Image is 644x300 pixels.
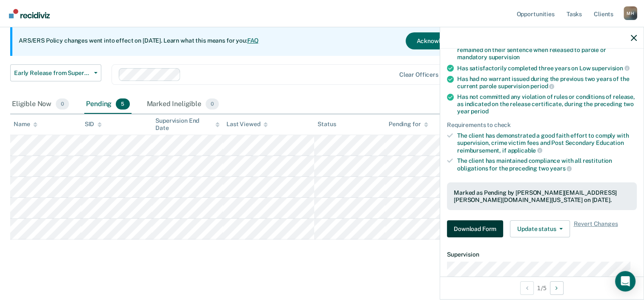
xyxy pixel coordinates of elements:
[206,98,219,110] span: 0
[318,121,336,128] div: Status
[247,37,259,44] a: FAQ
[447,220,503,237] button: Download Form
[406,32,487,49] button: Acknowledge & Close
[615,271,635,291] div: Open Intercom Messenger
[454,189,630,204] div: Marked as Pending by [PERSON_NAME][EMAIL_ADDRESS][PERSON_NAME][DOMAIN_NAME][US_STATE] on [DATE].
[447,220,507,237] a: Navigate to form link
[592,65,629,72] span: supervision
[550,165,572,172] span: years
[457,40,637,61] div: Has been under supervision for at least one half of the time that remained on their sentence when...
[447,121,637,129] div: Requirements to check
[457,132,637,154] div: The client has demonstrated a good faith effort to comply with supervision, crime victim fees and...
[530,83,554,89] span: period
[14,69,91,77] span: Early Release from Supervision
[155,117,220,132] div: Supervision End Date
[145,95,221,114] div: Marked Ineligible
[520,281,534,295] button: Previous Opportunity
[550,281,564,295] button: Next Opportunity
[116,98,129,110] span: 5
[573,220,618,237] span: Revert Changes
[457,75,637,90] div: Has had no warrant issued during the previous two years of the current parole supervision
[457,157,637,172] div: The client has maintained compliance with all restitution obligations for the preceding two
[447,251,637,258] dt: Supervision
[85,121,102,128] div: SID
[9,9,50,18] img: Recidiviz
[457,64,637,72] div: Has satisfactorily completed three years on Low
[457,93,637,115] div: Has not committed any violation of rules or conditions of release, as indicated on the release ce...
[489,54,520,61] span: supervision
[226,121,268,128] div: Last Viewed
[508,147,542,154] span: applicable
[471,108,488,115] span: period
[440,277,644,299] div: 1 / 5
[510,220,570,237] button: Update status
[389,121,428,128] div: Pending for
[14,121,37,128] div: Name
[84,95,131,114] div: Pending
[10,95,71,114] div: Eligible Now
[56,98,69,110] span: 0
[19,37,259,45] p: ARS/ERS Policy changes went into effect on [DATE]. Learn what this means for you:
[399,71,438,78] div: Clear officers
[624,6,637,20] button: Profile dropdown button
[624,6,637,20] div: M H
